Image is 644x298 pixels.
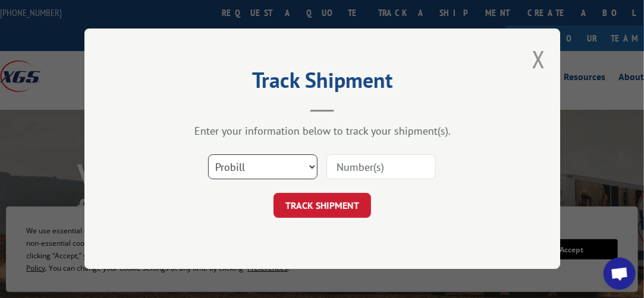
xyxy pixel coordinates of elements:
[326,155,436,180] input: Number(s)
[532,43,545,75] button: Close modal
[144,125,501,138] div: Enter your information below to track your shipment(s).
[144,72,501,94] h2: Track Shipment
[604,258,636,290] div: Open chat
[274,194,371,218] button: TRACK SHIPMENT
